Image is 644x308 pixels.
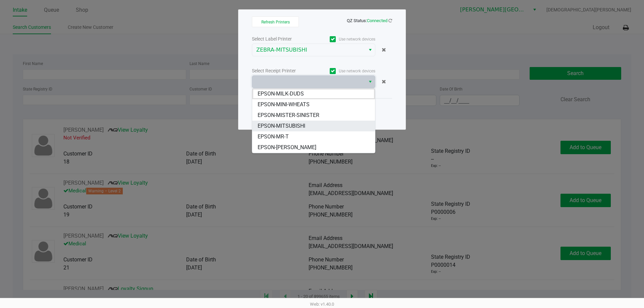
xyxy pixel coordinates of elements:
[258,90,304,98] span: EPSON-MILK-DUDS
[256,46,361,54] span: ZEBRA-MITSUBISHI
[258,111,319,119] span: EPSON-MISTER-SINISTER
[252,67,314,74] div: Select Receipt Printer
[252,36,314,43] div: Select Label Printer
[258,143,316,151] span: EPSON-[PERSON_NAME]
[258,122,305,130] span: EPSON-MITSUBISHI
[367,18,387,23] span: Connected
[314,68,375,74] label: Use network devices
[310,302,334,307] span: Web: v1.40.0
[365,76,375,88] button: Select
[365,44,375,56] button: Select
[258,101,310,109] span: EPSON-MINI-WHEATS
[347,18,392,23] span: QZ Status:
[261,20,290,24] span: Refresh Printers
[314,36,375,42] label: Use network devices
[258,133,289,141] span: EPSON-MR-T
[252,16,299,27] button: Refresh Printers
